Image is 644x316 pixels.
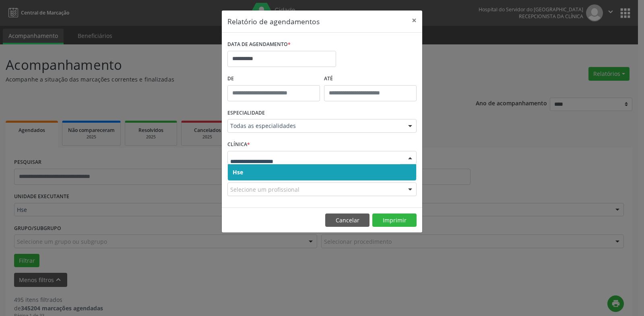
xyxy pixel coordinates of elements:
button: Cancelar [325,213,369,227]
span: Hse [233,168,243,176]
button: Imprimir [372,213,417,227]
h5: Relatório de agendamentos [227,16,320,27]
label: De [227,73,320,85]
span: Todas as especialidades [230,122,400,130]
span: Selecione um profissional [230,185,299,194]
label: CLÍNICA [227,138,250,151]
button: Close [406,10,422,30]
label: DATA DE AGENDAMENTO [227,38,291,51]
label: ESPECIALIDADE [227,107,265,119]
label: ATÉ [324,73,417,85]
